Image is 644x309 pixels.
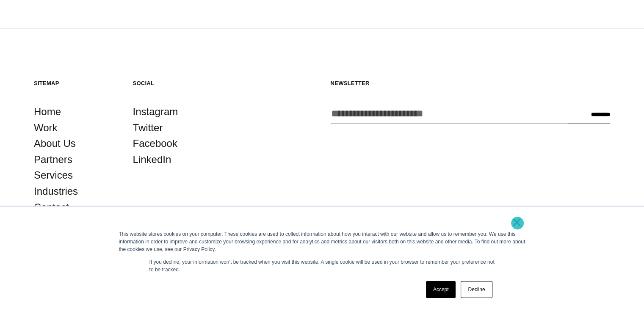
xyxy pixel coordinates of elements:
a: Facebook [133,135,177,152]
a: LinkedIn [133,152,171,168]
a: Services [34,167,73,183]
a: × [512,218,522,226]
a: Instagram [133,104,178,120]
a: Accept [426,281,456,298]
h5: Sitemap [34,80,116,87]
a: Work [34,120,58,136]
a: About Us [34,135,76,152]
a: Industries [34,183,78,199]
p: If you decline, your information won’t be tracked when you visit this website. A single cookie wi... [149,258,495,273]
a: Decline [461,281,492,298]
a: Contact [34,199,69,215]
h5: Social [133,80,215,87]
a: Home [34,104,61,120]
a: Twitter [133,120,163,136]
div: This website stores cookies on your computer. These cookies are used to collect information about... [119,230,525,253]
h5: Newsletter [331,80,611,87]
a: Partners [34,152,72,168]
